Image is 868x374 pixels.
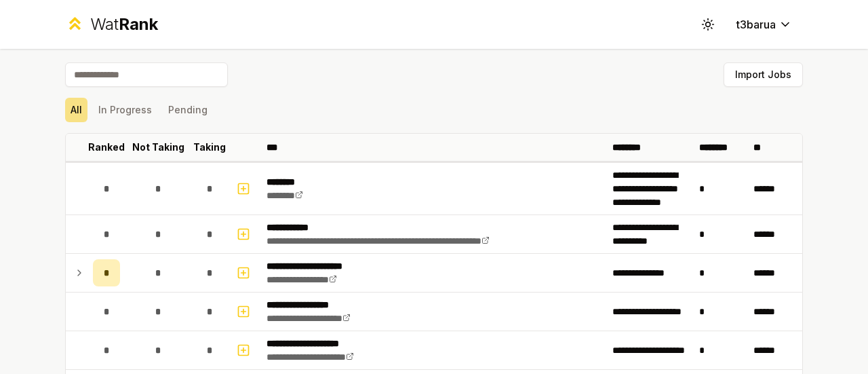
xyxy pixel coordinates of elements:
[65,14,158,35] a: WatRank
[90,14,158,35] div: Wat
[726,12,803,37] button: t3barua
[724,62,803,87] button: Import Jobs
[119,14,158,34] span: Rank
[132,141,184,154] p: Not Taking
[163,98,213,122] button: Pending
[736,16,776,33] span: t3barua
[65,98,87,122] button: All
[93,98,157,122] button: In Progress
[88,141,125,154] p: Ranked
[193,141,226,154] p: Taking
